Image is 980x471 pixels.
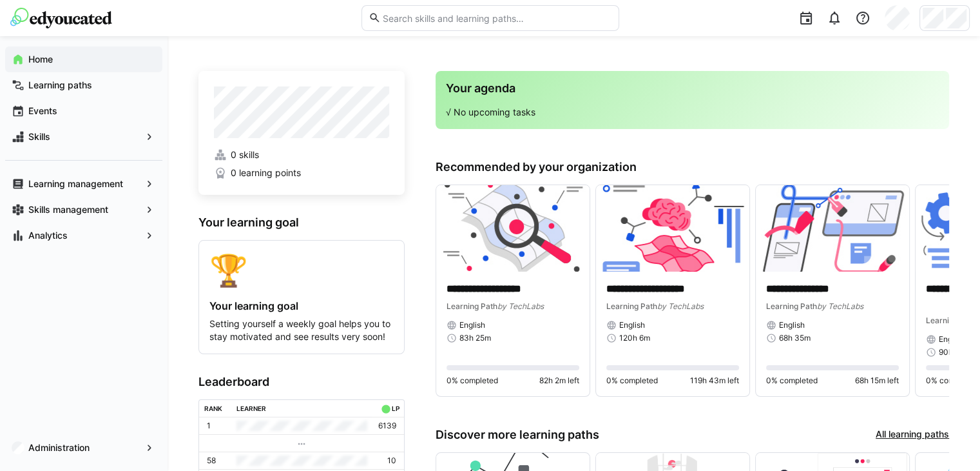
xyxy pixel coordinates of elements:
span: 83h 25m [459,333,491,343]
span: 0 skills [231,148,259,161]
a: All learning paths [876,428,949,442]
span: by TechLabs [817,301,863,311]
span: 120h 6m [619,333,650,343]
div: 🏆 [209,251,394,289]
input: Search skills and learning paths… [381,12,611,24]
span: 68h 15m left [855,376,899,386]
div: Learner [236,405,266,412]
span: English [459,320,485,330]
img: image [756,185,909,272]
div: LP [391,405,399,412]
span: 90h 8m [939,347,966,357]
h3: Leaderboard [198,375,405,389]
h3: Discover more learning paths [436,428,599,442]
span: Learning Path [606,301,657,311]
span: by TechLabs [657,301,704,311]
span: English [939,334,965,345]
span: 119h 43m left [690,376,739,386]
p: 6139 [378,421,396,431]
span: 0% completed [447,376,498,386]
a: 0 skills [214,148,389,161]
span: by TechLabs [497,301,544,311]
h3: Your agenda [446,81,939,95]
p: 10 [387,456,396,466]
div: Rank [204,405,222,412]
span: Learning Path [447,301,497,311]
h3: Recommended by your organization [436,160,949,174]
h4: Your learning goal [209,299,394,312]
span: 0% completed [766,376,818,386]
p: 58 [207,456,216,466]
span: Learning Path [766,301,817,311]
img: image [596,185,749,272]
p: √ No upcoming tasks [446,106,939,119]
span: English [779,320,805,330]
span: 82h 2m left [539,376,579,386]
img: image [436,185,590,272]
p: Setting yourself a weekly goal helps you to stay motivated and see results very soon! [209,317,394,343]
span: 68h 35m [779,333,811,343]
span: 0% completed [606,376,658,386]
h3: Your learning goal [198,215,405,230]
span: English [619,320,645,330]
span: 0 learning points [231,166,301,179]
span: 0% completed [926,376,977,386]
p: 1 [207,421,211,431]
span: Learning Path [926,316,977,325]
